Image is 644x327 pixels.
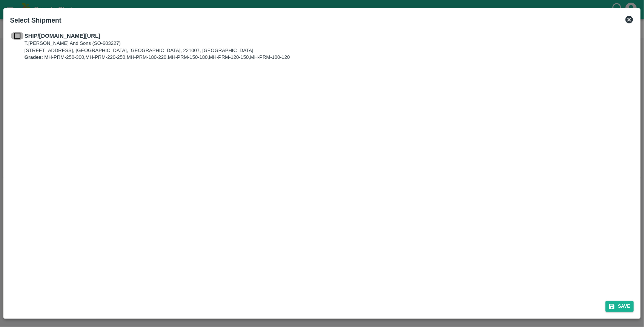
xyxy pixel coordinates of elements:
[25,54,43,60] b: Grades:
[25,40,290,47] p: T.[PERSON_NAME] And Sons (SO-603227)
[25,33,100,39] b: SHIP/[DOMAIN_NAME][URL]
[25,47,290,54] p: [STREET_ADDRESS], [GEOGRAPHIC_DATA], [GEOGRAPHIC_DATA], 221007, [GEOGRAPHIC_DATA]
[10,17,61,24] b: Select Shipment
[25,54,290,61] p: MH-PRM-250-300,MH-PRM-220-250,MH-PRM-180-220,MH-PRM-150-180,MH-PRM-120-150,MH-PRM-100-120
[606,301,634,312] button: Save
